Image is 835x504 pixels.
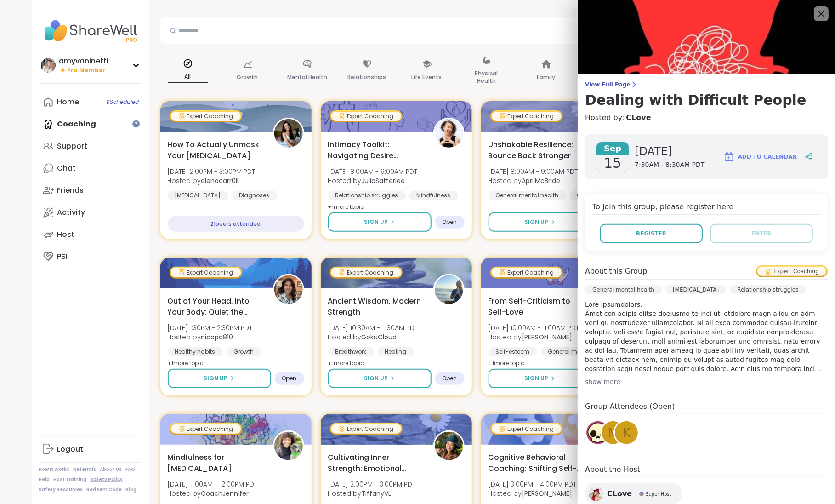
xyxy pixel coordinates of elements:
[227,347,261,356] div: Growth
[608,424,618,442] span: M
[41,58,56,73] img: amyvaninetti
[585,92,828,109] h3: Dealing with Difficult People
[489,139,584,161] span: Unshakable Resilience: Bounce Back Stronger
[57,97,80,107] div: Home
[328,212,432,232] button: Sign Up
[362,489,392,498] b: TiffanyVL
[622,424,630,442] span: k
[274,432,303,460] img: CoachJennifer
[328,369,432,388] button: Sign Up
[39,157,142,179] a: Chat
[87,487,122,493] a: Redeem Code
[237,72,258,83] p: Growth
[585,81,828,109] a: View Full PageDealing with Difficult People
[585,377,828,386] div: show more
[100,466,122,473] a: About Us
[646,491,671,498] span: Super Host
[600,224,703,243] button: Register
[328,167,418,176] span: [DATE] 8:00AM - 9:00AM PDT
[57,185,84,195] div: Friends
[287,72,327,83] p: Mental Health
[59,56,109,66] div: amyvaninetti
[613,420,639,446] a: k
[489,212,592,232] button: Sign Up
[74,466,97,473] a: Referrals
[492,268,562,277] div: Expert Coaching
[585,266,647,277] h4: About this Group
[626,112,651,123] a: CLove
[328,323,418,332] span: [DATE] 10:30AM - 11:30AM PDT
[589,487,603,501] img: CLove
[168,452,263,474] span: Mindfulness for [MEDICAL_DATA]
[435,119,463,148] img: JuliaSatterlee
[57,252,68,262] div: PSI
[585,464,828,477] h4: About the Host
[492,424,562,434] div: Expert Coaching
[168,191,228,200] div: [MEDICAL_DATA]
[635,144,704,159] span: [DATE]
[328,452,423,474] span: Cultivating Inner Strength: Emotional Regulation
[585,81,828,88] span: View Full Page
[328,191,406,200] div: Relationship struggles
[348,72,386,83] p: Relationships
[489,489,577,498] span: Hosted by
[328,139,423,161] span: Intimacy Toolkit: Navigating Desire Dynamics
[492,112,562,121] div: Expert Coaching
[57,229,75,240] div: Host
[435,432,463,460] img: TiffanyVL
[751,229,772,238] span: Enter
[132,120,140,127] iframe: Spotlight
[710,224,813,243] button: Enter
[168,489,258,498] span: Hosted by
[39,476,50,483] a: Help
[171,268,241,277] div: Expert Coaching
[585,300,828,373] p: Lore Ipsumdolors: Amet con adipis elitse doeiusmo te inci utl etdolore magn aliqu en adm veni qu ...
[201,332,233,342] b: nicopa810
[171,424,241,434] div: Expert Coaching
[57,207,85,218] div: Activity
[466,68,507,86] p: Physical Health
[126,466,136,473] a: FAQ
[604,155,621,172] span: 15
[600,420,626,446] a: M
[201,176,239,185] b: elenacarr0ll
[54,476,87,483] a: Host Training
[522,489,573,498] b: [PERSON_NAME]
[489,176,578,185] span: Hosted by
[443,218,457,226] span: Open
[274,275,303,304] img: nicopa810
[443,375,457,382] span: Open
[201,489,249,498] b: CoachJennifer
[168,296,263,318] span: Out of Your Head, Into Your Body: Quiet the Mind
[39,246,142,268] a: PSI
[328,489,416,498] span: Hosted by
[524,218,548,226] span: Sign Up
[489,296,584,318] span: From Self-Criticism to Self-Love
[39,15,142,47] img: ShareWell Nav Logo
[585,420,611,446] a: skell
[586,421,609,444] img: skell
[596,142,629,155] span: Sep
[412,72,442,83] p: Life Events
[757,267,826,276] div: Expert Coaching
[168,176,256,185] span: Hosted by
[489,369,592,388] button: Sign Up
[232,191,277,200] div: Diagnoses
[39,135,142,157] a: Support
[168,71,208,83] p: All
[39,91,142,113] a: Home9Scheduled
[168,332,253,342] span: Hosted by
[489,332,579,342] span: Hosted by
[723,151,734,162] img: ShareWell Logomark
[665,285,726,294] div: [MEDICAL_DATA]
[328,347,374,356] div: Breathwork
[39,201,142,223] a: Activity
[204,374,227,383] span: Sign Up
[168,369,271,388] button: Sign Up
[331,424,401,434] div: Expert Coaching
[328,176,418,185] span: Hosted by
[522,332,573,342] b: [PERSON_NAME]
[168,139,263,161] span: How To Actually Unmask Your [MEDICAL_DATA]
[328,332,418,342] span: Hosted by
[378,347,414,356] div: Healing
